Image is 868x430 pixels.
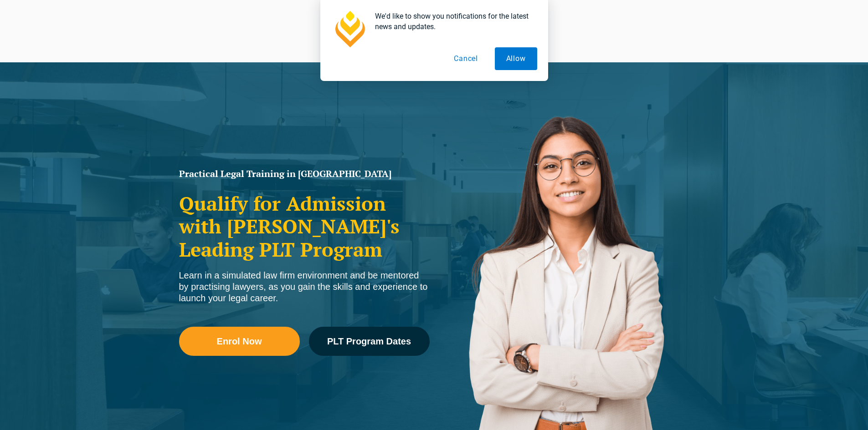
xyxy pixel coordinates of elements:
[179,169,430,178] h1: Practical Legal Training in [GEOGRAPHIC_DATA]
[331,11,368,47] img: notification icon
[442,47,489,70] button: Cancel
[309,327,430,356] a: PLT Program Dates
[217,337,262,346] span: Enrol Now
[368,11,537,32] div: We'd like to show you notifications for the latest news and updates.
[179,192,430,261] h2: Qualify for Admission with [PERSON_NAME]'s Leading PLT Program
[327,337,411,346] span: PLT Program Dates
[179,327,300,356] a: Enrol Now
[179,270,430,304] div: Learn in a simulated law firm environment and be mentored by practising lawyers, as you gain the ...
[495,47,537,70] button: Allow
